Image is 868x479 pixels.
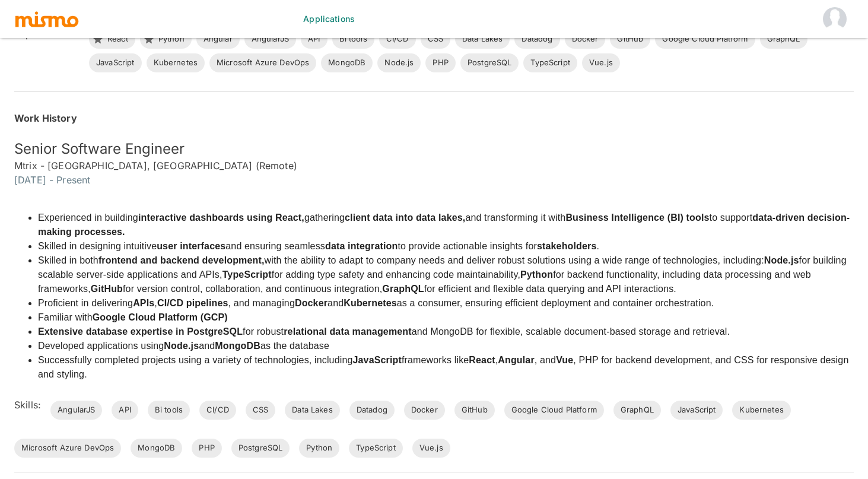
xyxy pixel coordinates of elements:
[760,33,807,45] span: GraphQL
[764,255,799,265] strong: Node.js
[192,442,221,454] span: PHP
[209,57,316,69] span: Microsoft Azure DevOps
[246,404,275,416] span: CSS
[131,442,182,454] span: MongoDB
[138,212,304,223] strong: interactive dashboards using React,
[285,404,340,416] span: Data Lakes
[38,325,854,339] li: for robust and MongoDB for flexible, scalable document-based storage and retrieval.
[89,57,142,69] span: JavaScript
[50,404,102,416] span: AngularJS
[732,404,791,416] span: Kubernetes
[14,10,80,28] img: logo
[582,57,620,69] span: Vue.js
[565,212,709,223] strong: Business Intelligence (BI) tools
[325,241,398,251] strong: data integration
[565,33,606,45] span: Docker
[425,57,455,69] span: PHP
[295,298,328,308] strong: Docker
[38,310,854,325] li: Familiar with
[382,284,424,294] strong: GraphQL
[38,326,243,337] strong: Extensive database expertise in PostgreSQL
[222,269,272,280] strong: TypeScript
[353,355,402,365] strong: JavaScript
[556,355,573,365] strong: Vue
[377,57,421,69] span: Node.js
[504,404,604,416] span: Google Cloud Platform
[147,57,205,69] span: Kubernetes
[151,33,192,45] span: Python
[98,255,265,265] strong: frontend and backend development,
[823,7,847,31] img: Kaelio HM
[112,404,138,416] span: API
[199,404,236,416] span: CI/CD
[14,442,121,454] span: Microsoft Azure DevOps
[93,312,228,322] strong: Google Cloud Platform (GCP)
[455,33,510,45] span: Data Lakes
[157,298,228,308] strong: CI/CD pipelines
[421,33,450,45] span: CSS
[164,341,199,351] strong: Node.js
[321,57,373,69] span: MongoDB
[613,404,661,416] span: GraphQL
[38,339,854,353] li: Developed applications using and as the database
[100,33,135,45] span: React
[344,298,397,308] strong: Kubernetes
[14,173,854,187] h6: [DATE] - Present
[349,442,403,454] span: TypeScript
[284,326,412,337] strong: relational data management
[14,111,854,125] h6: Work History
[520,269,553,280] strong: Python
[301,33,327,45] span: API
[38,239,854,253] li: Skilled in designing intuitive and ensuring seamless to provide actionable insights for .
[537,241,597,251] strong: stakeholders
[14,139,854,158] h5: Senior Software Engineer
[91,284,123,294] strong: GitHub
[460,57,519,69] span: PostgreSQL
[244,33,296,45] span: AngularJS
[133,298,154,308] strong: APIs
[299,442,339,454] span: Python
[469,355,495,365] strong: React
[148,404,190,416] span: Bi tools
[670,404,723,416] span: JavaScript
[14,398,41,412] h6: Skills:
[231,442,290,454] span: PostgreSQL
[610,33,650,45] span: GitHub
[404,404,445,416] span: Docker
[157,241,225,251] strong: user interfaces
[454,404,495,416] span: GitHub
[523,57,577,69] span: TypeScript
[196,33,240,45] span: Angular
[412,442,450,454] span: Vue.js
[514,33,559,45] span: Datadog
[215,341,260,351] strong: MongoDB
[655,33,755,45] span: Google Cloud Platform
[345,212,465,223] strong: client data into data lakes,
[38,253,854,296] li: Skilled in both with the ability to adapt to company needs and deliver robust solutions using a w...
[498,355,535,365] strong: Angular
[379,33,416,45] span: CI/CD
[38,211,854,239] li: Experienced in building gathering and transforming it with to support
[349,404,395,416] span: Datadog
[14,158,854,173] h6: Mtrix - [GEOGRAPHIC_DATA], [GEOGRAPHIC_DATA] (Remote)
[38,353,854,382] li: Successfully completed projects using a variety of technologies, including frameworks like , , an...
[38,296,854,310] li: Proficient in delivering , , and managing and as a consumer, ensuring efficient deployment and co...
[332,33,374,45] span: Bi tools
